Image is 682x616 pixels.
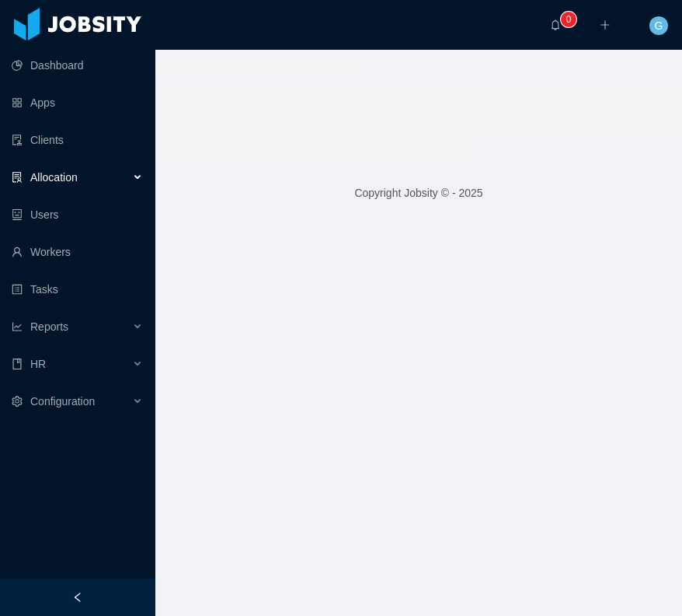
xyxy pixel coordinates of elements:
[12,199,143,230] a: icon: robotUsers
[30,358,46,370] span: HR
[600,19,611,30] i: icon: plus
[12,50,143,81] a: icon: pie-chartDashboard
[655,16,663,35] span: G
[12,321,23,332] i: icon: line-chart
[12,87,143,118] a: icon: appstoreApps
[561,12,576,27] sup: 0
[30,395,95,408] span: Configuration
[30,171,78,184] span: Allocation
[12,236,143,268] a: icon: userWorkers
[12,396,23,407] i: icon: setting
[30,320,68,333] span: Reports
[12,359,23,369] i: icon: book
[550,19,561,30] i: icon: bell
[12,274,143,305] a: icon: profileTasks
[12,172,23,183] i: icon: solution
[12,124,143,156] a: icon: auditClients
[155,166,682,220] footer: Copyright Jobsity © - 2025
